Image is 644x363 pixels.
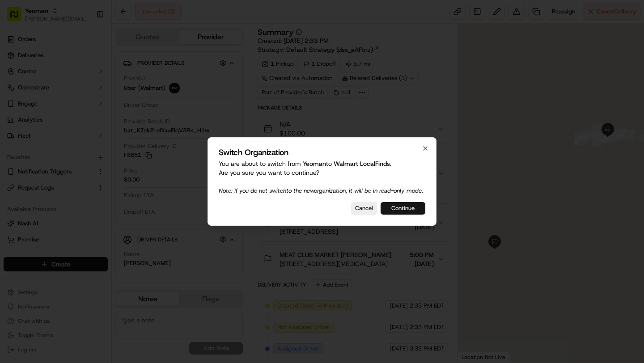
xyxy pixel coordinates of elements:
h2: Switch Organization [219,148,425,156]
span: Yeoman [303,160,326,168]
p: You are about to switch from to . Are you sure you want to continue? [219,159,425,195]
span: Note: If you do not switch to the new organization, it will be in read-only mode. [219,187,423,194]
button: Continue [381,202,425,215]
span: Walmart LocalFinds [334,160,390,168]
button: Cancel [351,202,377,215]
